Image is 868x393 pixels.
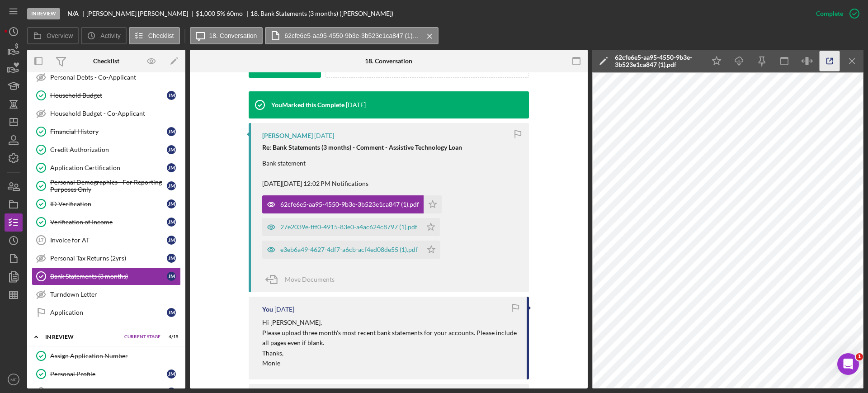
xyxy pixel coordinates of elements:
button: MF [5,370,23,388]
div: 18. Conversation [365,57,412,65]
div: J M [167,254,176,263]
div: Financial History [50,128,167,135]
div: 27e2039e-fff0-4915-83e0-a4ac624c8797 (1).pdf [280,223,417,231]
label: 18. Conversation [209,32,257,39]
a: Verification of IncomeJM [32,213,181,231]
button: Complete [807,5,863,23]
button: 27e2039e-fff0-4915-83e0-a4ac624c8797 (1).pdf [262,218,440,236]
div: J M [167,127,176,136]
div: 5 % [217,10,225,17]
div: 18. Bank Statements (3 months) ([PERSON_NAME]) [250,10,393,17]
div: Verification of Income [50,218,167,226]
label: 62cfe6e5-aa95-4550-9b3e-3b523e1ca847 (1).pdf [284,32,420,39]
a: ApplicationJM [32,303,181,322]
text: MF [10,377,17,382]
div: J M [167,218,176,227]
div: Bank Statements (3 months) [50,273,167,280]
a: Personal Debts - Co-Applicant [32,68,181,86]
a: Assign Application Number [32,347,181,365]
div: J M [167,91,176,100]
div: Assign Application Number [50,352,180,360]
a: Bank Statements (3 months)JM [32,267,181,285]
div: Personal Demographics - For Reporting Purposes Only [50,179,167,193]
p: Thanks, [262,348,518,358]
time: 2025-09-17 16:48 [346,101,366,109]
a: Household BudgetJM [32,86,181,104]
div: You Marked this Complete [271,101,344,109]
button: Activity [81,27,126,44]
div: [PERSON_NAME] [262,132,313,139]
div: J M [167,369,176,379]
div: J M [167,181,176,190]
div: J M [167,199,176,208]
p: Bank statement [DATE][DATE] 12:02 PM Notifications [262,158,462,189]
p: Please upload three month's most recent bank statements for your accounts. Please include all pag... [262,328,518,348]
div: J M [167,236,176,245]
time: 2025-09-15 23:15 [314,132,334,139]
div: J M [167,272,176,281]
div: J M [167,308,176,317]
span: 1 [856,353,863,360]
tspan: 17 [38,237,43,243]
div: Personal Tax Returns (2yrs) [50,255,167,262]
div: Invoice for AT [50,237,167,244]
div: 60 mo [226,10,243,17]
div: Household Budget - Co-Applicant [50,110,180,117]
b: N/A [67,10,79,17]
div: e3eb6a49-4627-4df7-a6cb-acf4ed08de55 (1).pdf [280,246,418,253]
div: Application [50,309,167,316]
div: J M [167,163,176,172]
button: Checklist [129,27,180,44]
label: Overview [47,32,73,39]
div: In Review [45,334,120,340]
div: In Review [27,8,60,19]
button: 62cfe6e5-aa95-4550-9b3e-3b523e1ca847 (1).pdf [262,195,442,213]
a: ID VerificationJM [32,195,181,213]
a: Household Budget - Co-Applicant [32,104,181,123]
div: 4 / 15 [162,334,179,340]
div: Household Budget [50,92,167,99]
label: Activity [100,32,120,39]
button: 62cfe6e5-aa95-4550-9b3e-3b523e1ca847 (1).pdf [265,27,439,44]
span: Move Documents [285,275,335,283]
span: $1,000 [196,9,215,17]
iframe: Intercom live chat [837,353,859,375]
div: Checklist [93,57,119,65]
div: Complete [816,5,843,23]
a: Personal ProfileJM [32,365,181,383]
strong: Re: Bank Statements (3 months) - Comment - Assistive Technology Loan [262,143,462,151]
div: J M [167,145,176,154]
p: Hi [PERSON_NAME], [262,317,518,327]
div: ID Verification [50,200,167,208]
label: Checklist [148,32,174,39]
button: 18. Conversation [190,27,263,44]
div: Application Certification [50,164,167,171]
span: Current Stage [124,334,160,340]
a: Financial HistoryJM [32,123,181,141]
button: Move Documents [262,268,344,291]
div: [PERSON_NAME] [PERSON_NAME] [86,10,196,17]
button: e3eb6a49-4627-4df7-a6cb-acf4ed08de55 (1).pdf [262,241,440,259]
a: Credit AuthorizationJM [32,141,181,159]
a: Personal Demographics - For Reporting Purposes OnlyJM [32,177,181,195]
p: Monie [262,358,518,368]
a: Application CertificationJM [32,159,181,177]
div: You [262,306,273,313]
div: Turndown Letter [50,291,180,298]
div: 62cfe6e5-aa95-4550-9b3e-3b523e1ca847 (1).pdf [280,201,419,208]
div: Personal Profile [50,370,167,378]
div: Personal Debts - Co-Applicant [50,74,180,81]
div: 62cfe6e5-aa95-4550-9b3e-3b523e1ca847 (1).pdf [615,54,701,68]
button: Overview [27,27,79,44]
time: 2025-09-11 19:02 [274,306,294,313]
div: Credit Authorization [50,146,167,153]
a: Turndown Letter [32,285,181,303]
a: Personal Tax Returns (2yrs)JM [32,249,181,267]
a: 17Invoice for ATJM [32,231,181,249]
